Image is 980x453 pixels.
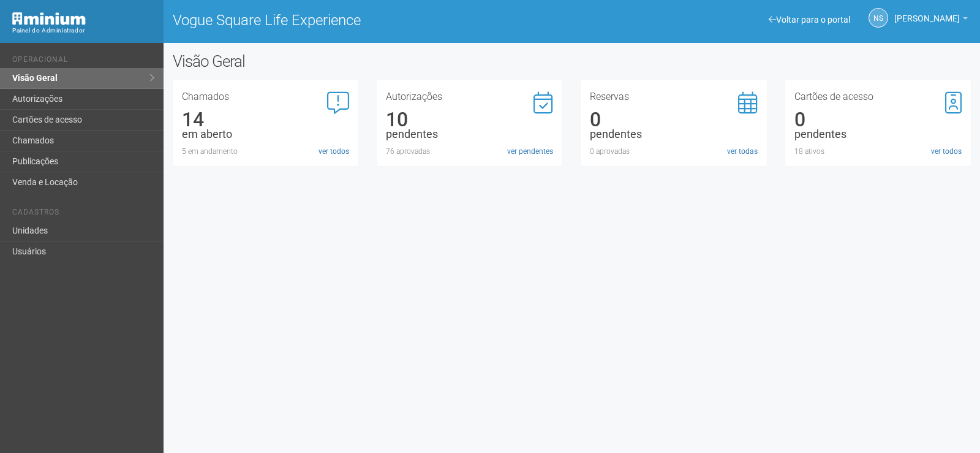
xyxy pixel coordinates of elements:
[173,52,495,70] h2: Visão Geral
[173,12,563,28] h1: Vogue Square Life Experience
[182,114,349,125] div: 14
[182,129,349,140] div: em aberto
[769,15,850,25] a: Voltar para o portal
[507,146,553,157] a: ver pendentes
[727,146,758,157] a: ver todas
[794,146,962,157] div: 18 ativos
[794,92,962,102] h3: Cartões de acesso
[386,146,553,157] div: 76 aprovadas
[894,2,960,23] span: Nicolle Silva
[386,92,553,102] h3: Autorizações
[794,114,962,125] div: 0
[869,8,888,28] a: NS
[590,114,757,125] div: 0
[894,15,968,25] a: [PERSON_NAME]
[590,92,757,102] h3: Reservas
[386,129,553,140] div: pendentes
[182,146,349,157] div: 5 em andamento
[590,146,757,157] div: 0 aprovadas
[318,146,349,157] a: ver todos
[12,12,86,25] img: Minium
[931,146,962,157] a: ver todos
[794,129,962,140] div: pendentes
[590,129,757,140] div: pendentes
[12,55,154,68] li: Operacional
[182,92,349,102] h3: Chamados
[12,25,154,36] div: Painel do Administrador
[12,208,154,221] li: Cadastros
[386,114,553,125] div: 10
